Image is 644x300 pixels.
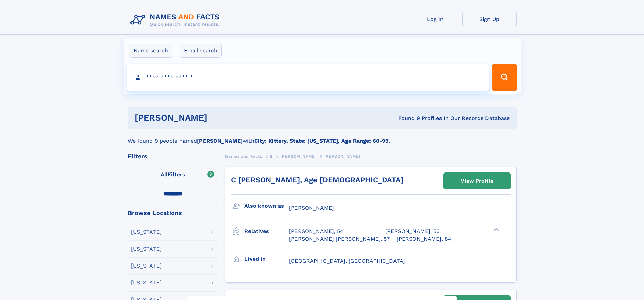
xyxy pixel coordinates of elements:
b: City: Kittery, State: [US_STATE], Age Range: 60-99 [254,138,389,144]
button: Search Button [492,64,517,91]
span: [GEOGRAPHIC_DATA], [GEOGRAPHIC_DATA] [289,258,405,264]
a: C [PERSON_NAME], Age [DEMOGRAPHIC_DATA] [231,176,403,184]
div: View Profile [461,173,493,189]
a: [PERSON_NAME] [280,152,316,160]
div: Filters [128,153,218,159]
h3: Relatives [244,226,289,237]
label: Name search [129,44,172,58]
div: We found 9 people named with . [128,129,517,145]
div: [US_STATE] [131,229,162,235]
span: [PERSON_NAME] [289,205,334,211]
h3: Also known as [244,200,289,212]
h1: [PERSON_NAME] [135,114,303,122]
a: View Profile [444,173,510,189]
a: B [270,152,273,160]
div: [US_STATE] [131,246,162,252]
a: [PERSON_NAME], 56 [385,228,440,235]
div: Browse Locations [128,210,218,216]
span: All [161,171,168,178]
a: Sign Up [462,11,517,27]
span: [PERSON_NAME] [324,154,360,159]
h3: Lived in [244,253,289,265]
div: ❯ [492,228,500,232]
div: [US_STATE] [131,280,162,285]
a: [PERSON_NAME] [PERSON_NAME], 57 [289,235,390,243]
a: Log In [408,11,462,27]
b: [PERSON_NAME] [197,138,243,144]
div: Found 9 Profiles In Our Records Database [303,115,510,122]
span: B [270,154,273,159]
label: Email search [180,44,222,58]
a: [PERSON_NAME], 84 [397,235,451,243]
a: [PERSON_NAME], 54 [289,228,343,235]
label: Filters [128,167,218,183]
img: Logo Names and Facts [128,11,225,29]
a: Names and Facts [225,152,262,160]
input: search input [127,64,489,91]
span: [PERSON_NAME] [280,154,316,159]
div: [US_STATE] [131,263,162,269]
